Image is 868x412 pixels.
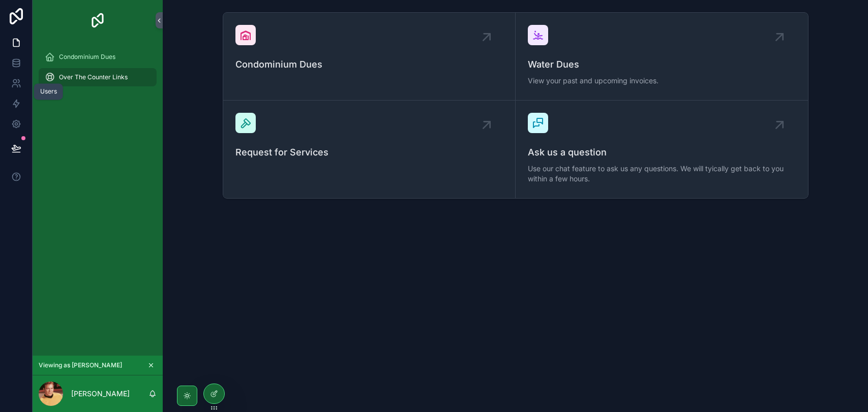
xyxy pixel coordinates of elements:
[235,145,503,160] span: Request for Services
[89,12,106,28] img: App logo
[71,389,130,399] p: [PERSON_NAME]
[40,87,57,96] div: Users
[59,73,128,81] span: Over The Counter Links
[516,13,808,101] a: Water DuesView your past and upcoming invoices.
[39,48,157,66] a: Condominium Dues
[235,57,503,72] span: Condominium Dues
[39,361,122,369] span: Viewing as [PERSON_NAME]
[223,101,516,198] a: Request for Services
[39,68,157,86] a: Over The Counter Links
[528,76,796,86] span: View your past and upcoming invoices.
[528,145,796,160] span: Ask us a question
[59,53,115,61] span: Condominium Dues
[223,13,516,101] a: Condominium Dues
[528,164,796,184] span: Use our chat feature to ask us any questions. We will tyically get back to you within a few hours.
[33,41,163,100] div: scrollable content
[516,101,808,198] a: Ask us a questionUse our chat feature to ask us any questions. We will tyically get back to you w...
[528,57,796,72] span: Water Dues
